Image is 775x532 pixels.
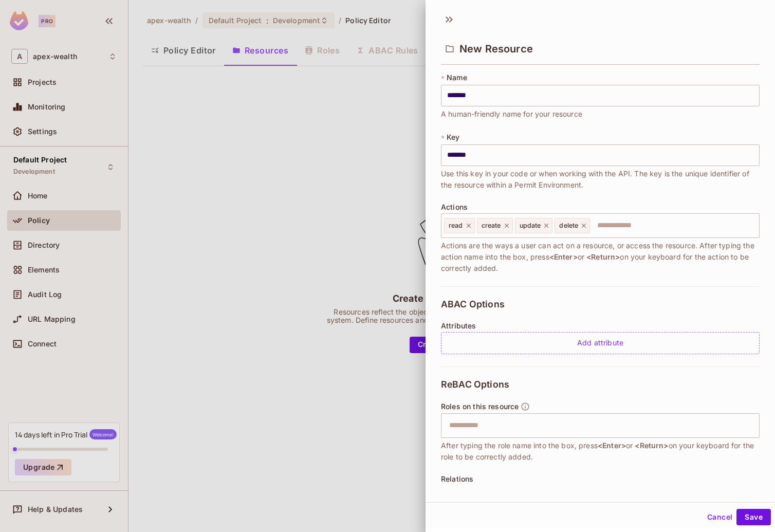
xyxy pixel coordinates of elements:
[586,252,620,261] span: <Return>
[477,218,513,233] div: create
[549,252,578,261] span: <Enter>
[555,218,590,233] div: delete
[441,402,519,411] span: Roles on this resource
[441,322,476,330] span: Attributes
[598,441,626,450] span: <Enter>
[441,475,473,483] span: Relations
[635,441,668,450] span: <Return>
[444,218,475,233] div: read
[441,299,505,309] span: ABAC Options
[515,218,553,233] div: update
[736,509,771,525] button: Save
[441,108,582,120] span: A human-friendly name for your resource
[459,43,533,55] span: New Resource
[441,379,509,390] span: ReBAC Options
[441,168,760,191] span: Use this key in your code or when working with the API. The key is the unique identifier of the r...
[441,203,468,211] span: Actions
[447,74,467,82] span: Name
[482,222,501,230] span: create
[441,332,760,354] div: Add attribute
[559,222,578,230] span: delete
[520,222,541,230] span: update
[447,133,459,141] span: Key
[449,222,463,230] span: read
[441,440,760,463] span: After typing the role name into the box, press or on your keyboard for the role to be correctly a...
[703,509,736,525] button: Cancel
[441,240,760,274] span: Actions are the ways a user can act on a resource, or access the resource. After typing the actio...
